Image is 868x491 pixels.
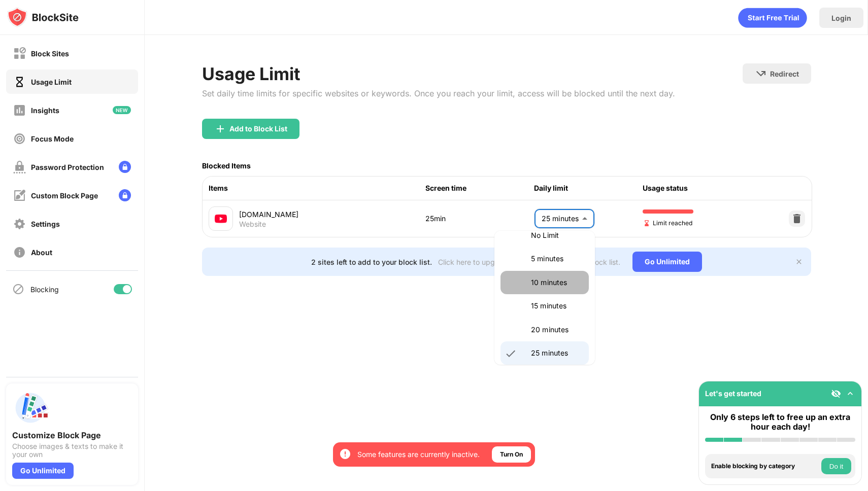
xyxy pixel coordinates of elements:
p: 25 minutes [531,347,583,359]
p: 5 minutes [531,253,583,264]
p: 15 minutes [531,300,583,311]
p: 20 minutes [531,324,583,335]
p: 10 minutes [531,277,583,288]
p: No Limit [531,230,583,241]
